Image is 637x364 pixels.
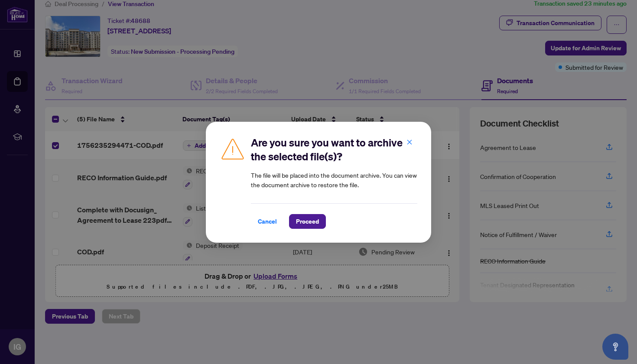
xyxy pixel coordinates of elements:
span: Proceed [296,214,319,228]
span: close [406,139,413,145]
button: Cancel [251,214,284,229]
img: Caution Icon [220,136,246,162]
article: The file will be placed into the document archive. You can view the document archive to restore t... [251,170,417,189]
button: Open asap [602,334,628,360]
span: Cancel [258,214,277,228]
h2: Are you sure you want to archive the selected file(s)? [251,136,417,163]
button: Proceed [289,214,326,229]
